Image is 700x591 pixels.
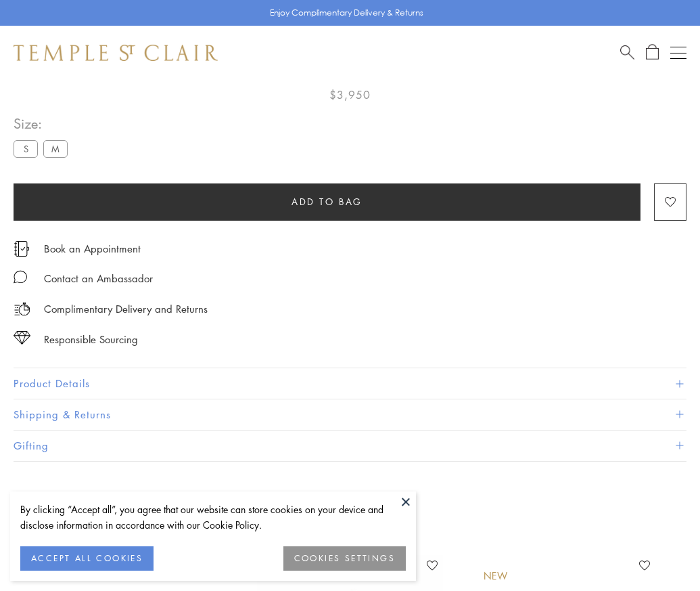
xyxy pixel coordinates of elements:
div: New [484,569,508,584]
a: Search [620,44,634,61]
img: Temple St. Clair [14,45,218,61]
img: icon_appointment.svg [14,241,30,257]
div: Contact an Ambassador [44,270,153,287]
label: M [43,140,68,157]
button: Product Details [14,368,686,399]
a: Open Shopping Bag [646,44,659,61]
button: Add to bag [14,183,640,221]
button: ACCEPT ALL COOKIES [20,546,154,571]
p: Enjoy Complimentary Delivery & Returns [270,6,423,20]
span: $3,950 [329,86,371,104]
label: S [14,140,38,157]
p: Complimentary Delivery and Returns [44,301,208,318]
button: COOKIES SETTINGS [283,546,406,571]
span: Add to bag [291,194,363,209]
button: Open navigation [670,45,686,61]
img: MessageIcon-01_2.svg [14,270,27,284]
a: Book an Appointment [44,241,141,256]
div: Responsible Sourcing [44,331,138,348]
img: icon_delivery.svg [14,301,30,318]
button: Gifting [14,431,686,461]
div: By clicking “Accept all”, you agree that our website can store cookies on your device and disclos... [20,502,406,533]
span: Size: [14,112,73,135]
img: icon_sourcing.svg [14,331,30,345]
button: Shipping & Returns [14,399,686,430]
